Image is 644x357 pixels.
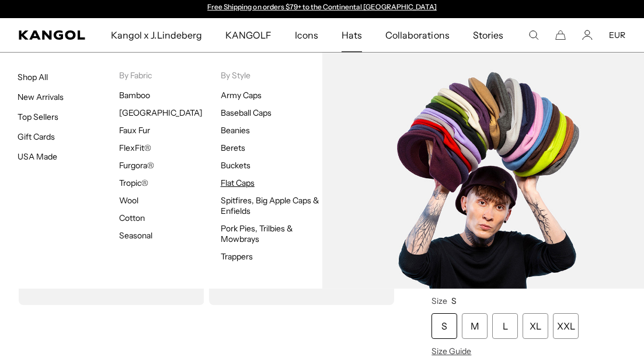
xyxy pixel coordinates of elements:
a: Icons [283,18,330,52]
a: Top Sellers [18,112,58,122]
a: Furgora® [119,160,154,171]
a: Berets [221,143,245,153]
a: Pork Pies, Trilbies & Mowbrays [221,223,294,244]
slideshow-component: Announcement bar [202,3,443,12]
span: KANGOLF [225,18,271,52]
span: Size Guide [431,346,471,356]
span: Size [431,296,447,306]
div: XXL [553,313,579,339]
div: L [492,313,518,339]
button: EUR [609,30,625,40]
p: By Fabric [119,70,221,81]
a: Faux Fur [119,125,150,136]
a: Tropic® [119,178,148,188]
div: M [462,313,488,339]
div: S [431,313,457,339]
span: Hats [342,18,362,52]
p: By Style [221,70,322,81]
a: Seasonal [119,230,152,241]
a: Flat Caps [221,178,255,188]
a: [GEOGRAPHIC_DATA] [119,108,203,118]
a: Trappers [221,251,253,262]
a: Cotton [119,213,145,223]
a: FlexFit® [119,143,151,153]
span: Collaborations [385,18,449,52]
summary: Search here [528,30,539,40]
a: New Arrivals [18,92,64,102]
span: Kangol x J.Lindeberg [111,18,202,52]
a: Stories [461,18,515,52]
a: Army Caps [221,90,262,100]
a: Buckets [221,160,250,171]
a: Hats [330,18,374,52]
a: Wool [119,195,138,206]
a: USA Made [18,151,57,162]
span: S [451,296,457,306]
span: Stories [473,18,503,52]
a: Shop All [18,72,48,82]
a: Kangol x J.Lindeberg [99,18,214,52]
button: Cart [555,30,566,40]
div: XL [523,313,548,339]
a: Beanies [221,125,250,136]
a: Account [582,30,593,40]
div: Announcement [202,3,443,12]
a: Spitfires, Big Apple Caps & Enfields [221,195,320,216]
a: Kangol [19,30,86,40]
a: Baseball Caps [221,108,271,118]
a: Free Shipping on orders $79+ to the Continental [GEOGRAPHIC_DATA] [207,2,437,11]
span: Icons [295,18,318,52]
a: Gift Cards [18,131,55,142]
div: 1 of 2 [202,3,443,12]
a: KANGOLF [214,18,283,52]
a: Collaborations [374,18,461,52]
a: Bamboo [119,90,150,100]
